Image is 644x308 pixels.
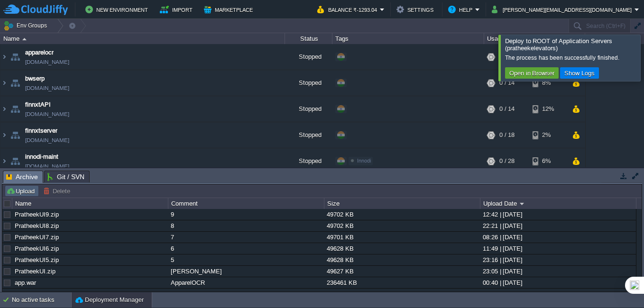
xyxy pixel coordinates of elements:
a: PratheekUI8.zip [15,222,59,229]
div: 0 / 14 [499,70,515,96]
span: Git / SVN [47,171,84,182]
div: 9 [168,209,323,220]
button: Marketplace [204,4,256,15]
div: Size [325,198,480,209]
button: Open in Browser [506,69,557,77]
div: 2% [533,122,563,148]
div: 08:26 | [DATE] [480,232,635,243]
button: Help [448,4,475,15]
span: Innodi [357,158,371,163]
img: AMDAwAAAACH5BAEAAAAALAAAAAABAAEAAAICRAEAOw== [0,148,8,174]
button: Deployment Manager [75,295,144,305]
div: Stopped [285,122,332,148]
button: Show Logs [561,69,598,77]
img: AMDAwAAAACH5BAEAAAAALAAAAAABAAEAAAICRAEAOw== [0,122,8,148]
img: CloudJiffy [3,4,68,16]
div: 49627 KB [324,266,479,277]
iframe: chat widget [604,270,635,299]
button: Import [160,4,195,15]
a: [DOMAIN_NAME] [25,57,69,67]
div: 0 / 14 [499,96,515,122]
div: Usage [485,33,585,44]
div: 6% [533,148,563,174]
div: 12:42 | [DATE] [480,209,635,220]
div: 11:49 | [DATE] [480,243,635,254]
div: Status [285,33,332,44]
div: DMS3 [168,289,323,299]
img: AMDAwAAAACH5BAEAAAAALAAAAAABAAEAAAICRAEAOw== [0,70,8,96]
div: 8% [533,70,563,96]
button: New Environment [85,4,151,15]
div: No active tasks [12,292,71,308]
span: Deploy to ROOT of Application Servers (pratheekelevators) [505,37,612,52]
button: Delete [43,187,73,195]
a: finnxtAPI [25,100,51,109]
div: Name [1,33,285,44]
a: [DOMAIN_NAME] [25,109,69,119]
div: Tags [333,33,484,44]
div: 236461 KB [324,277,479,288]
a: innodi-maint [25,152,58,162]
a: [DOMAIN_NAME] [25,162,69,171]
a: bwserp [25,74,45,83]
img: AMDAwAAAACH5BAEAAAAALAAAAAABAAEAAAICRAEAOw== [0,44,8,70]
a: PratheekUI7.zip [15,234,59,241]
div: 6 [168,243,323,254]
div: ApparelOCR [168,277,323,288]
a: PratheekUI6.zip [15,245,59,252]
div: 00:40 | [DATE] [480,277,635,288]
img: AMDAwAAAACH5BAEAAAAALAAAAAABAAEAAAICRAEAOw== [22,38,27,40]
img: AMDAwAAAACH5BAEAAAAALAAAAAABAAEAAAICRAEAOw== [9,148,22,174]
a: [DOMAIN_NAME] [25,83,69,93]
div: 7 [168,232,323,243]
a: docs-web-1.12-SNAPSHOT.war [15,290,102,298]
button: [PERSON_NAME][EMAIL_ADDRESS][DOMAIN_NAME] [492,4,635,15]
div: 49628 KB [324,254,479,265]
div: Comment [169,198,324,209]
a: PratheekUI.zip [15,268,55,275]
div: Upload Date [481,198,636,209]
button: Env Groups [3,19,50,32]
div: 5 [168,254,323,265]
div: Name [13,198,168,209]
div: 0 / 18 [499,122,515,148]
a: finnxtserver [25,126,57,136]
a: PratheekUI5.zip [15,256,59,263]
div: Stopped [285,70,332,96]
div: 22:21 | [DATE] [480,220,635,231]
div: 16:10 | [DATE] [480,289,635,299]
a: PratheekUI9.zip [15,211,59,218]
span: Archive [6,171,38,183]
button: Settings [396,4,436,15]
div: 49702 KB [324,209,479,220]
button: Balance ₹-1293.04 [317,4,380,15]
div: 49628 KB [324,243,479,254]
a: apparelocr [25,48,54,57]
div: Stopped [285,44,332,70]
div: 0 / 28 [499,148,515,174]
img: AMDAwAAAACH5BAEAAAAALAAAAAABAAEAAAICRAEAOw== [9,96,22,122]
img: AMDAwAAAACH5BAEAAAAALAAAAAABAAEAAAICRAEAOw== [9,44,22,70]
div: Stopped [285,96,332,122]
img: AMDAwAAAACH5BAEAAAAALAAAAAABAAEAAAICRAEAOw== [9,122,22,148]
div: 49701 KB [324,232,479,243]
div: [PERSON_NAME] [168,266,323,277]
div: 23:16 | [DATE] [480,254,635,265]
img: AMDAwAAAACH5BAEAAAAALAAAAAABAAEAAAICRAEAOw== [9,70,22,96]
div: 8 [168,220,323,231]
button: Upload [6,187,37,195]
a: [DOMAIN_NAME] [25,136,69,145]
div: 49702 KB [324,220,479,231]
img: AMDAwAAAACH5BAEAAAAALAAAAAABAAEAAAICRAEAOw== [0,96,8,122]
div: 12% [533,96,563,122]
div: Stopped [285,148,332,174]
a: app.war [15,279,36,286]
div: The process has been successfully finished. [505,54,638,62]
div: 88472 KB [324,289,479,299]
div: 23:05 | [DATE] [480,266,635,277]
